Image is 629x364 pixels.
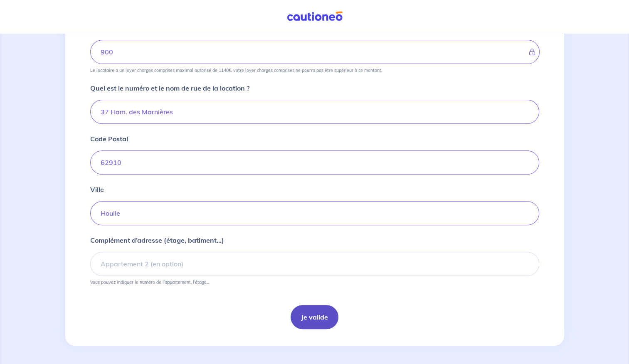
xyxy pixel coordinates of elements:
p: Quel est le numéro et le nom de rue de la location ? [90,83,249,93]
button: Je valide [291,305,338,329]
input: Ex: 165 avenue de Bretagne [90,100,539,124]
p: Le locataire a un loyer charges comprises maximal autorisé de 1140€, votre loyer charges comprise... [90,67,382,73]
p: Complément d’adresse (étage, batiment...) [90,235,224,245]
input: Appartement 2 (en option) [90,252,539,276]
input: Ex: Lille [90,201,539,225]
p: Vous pouvez indiquer le numéro de l’appartement, l’étage... [90,279,209,285]
p: Ville [90,184,104,194]
p: Code Postal [90,134,128,144]
img: Cautioneo [284,11,346,22]
input: Ex: 59000 [90,150,539,175]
